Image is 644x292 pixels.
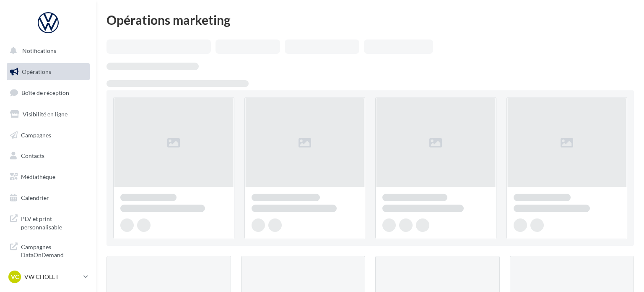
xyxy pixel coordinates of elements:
[21,131,51,138] span: Campagnes
[5,210,91,234] a: PLV et print personnalisable
[21,152,44,159] span: Contacts
[22,47,56,54] span: Notifications
[21,241,86,259] span: Campagnes DataOnDemand
[5,84,91,102] a: Boîte de réception
[106,13,634,26] div: Opérations marketing
[5,126,91,144] a: Campagnes
[7,269,90,285] a: VC VW CHOLET
[21,194,49,201] span: Calendrier
[5,42,88,60] button: Notifications
[22,68,51,75] span: Opérations
[5,105,91,123] a: Visibilité en ligne
[24,273,80,281] p: VW CHOLET
[5,63,91,81] a: Opérations
[21,173,55,180] span: Médiathèque
[11,273,19,281] span: VC
[5,168,91,186] a: Médiathèque
[23,110,68,118] span: Visibilité en ligne
[5,238,91,263] a: Campagnes DataOnDemand
[21,213,86,231] span: PLV et print personnalisable
[21,89,69,96] span: Boîte de réception
[5,147,91,165] a: Contacts
[5,189,91,207] a: Calendrier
